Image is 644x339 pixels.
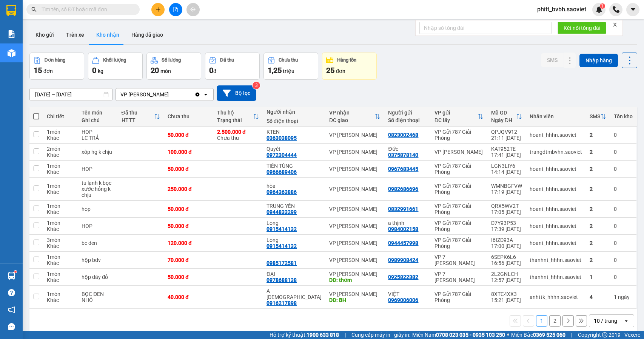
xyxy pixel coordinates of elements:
[388,274,418,280] div: 0925822382
[530,223,582,229] div: hoant_hhhn.saoviet
[30,88,112,101] input: Select a date range.
[47,135,74,141] div: Khác
[434,163,484,175] div: VP Gửi 787 Giải Phóng
[47,254,74,260] div: 1 món
[267,288,322,300] div: A ĐẠO
[267,169,297,175] div: 0966689406
[594,317,617,325] div: 10 / trang
[253,82,260,89] sup: 3
[82,166,114,172] div: HOP
[82,223,114,229] div: HOP
[491,291,522,297] div: 8XTC4XX3
[267,109,322,115] div: Người nhận
[168,186,210,192] div: 250.000 đ
[82,274,114,280] div: hộp dây đỏ
[168,240,210,246] div: 120.000 đ
[329,223,381,229] div: VP [PERSON_NAME]
[491,260,522,266] div: 16:56 [DATE]
[173,7,178,12] span: file-add
[47,183,74,189] div: 1 món
[203,91,209,98] svg: open
[491,117,516,123] div: Ngày ĐH
[267,183,322,189] div: hòa
[412,331,505,339] span: Miền Nam
[29,26,60,44] button: Kho gửi
[491,220,522,226] div: D7Y93P53
[45,57,65,63] div: Đơn hàng
[47,271,74,277] div: 1 món
[491,226,522,232] div: 17:39 [DATE]
[590,294,606,300] div: 4
[491,237,522,243] div: I6IZD93A
[8,30,15,38] img: solution-icon
[47,209,74,215] div: Khác
[156,7,161,12] span: plus
[329,117,374,123] div: ĐC giao
[268,66,282,75] span: 1,25
[92,66,96,75] span: 0
[491,163,522,169] div: LGN3LIY6
[82,135,114,141] div: LC TRẢ
[90,26,125,44] button: Kho nhận
[579,54,618,67] button: Nhập hàng
[329,132,381,138] div: VP [PERSON_NAME]
[614,113,633,119] div: Tồn kho
[388,166,418,172] div: 0967683445
[213,107,263,127] th: Toggle SortBy
[434,237,484,249] div: VP Gửi 787 Giải Phóng
[491,183,522,189] div: WMNBGFVW
[434,129,484,141] div: VP Gửi 787 Giải Phóng
[88,53,143,80] button: Khối lượng0kg
[8,289,15,296] span: question-circle
[329,277,381,283] div: DĐ: thơm
[169,3,182,16] button: file-add
[8,272,15,280] img: warehouse-icon
[267,277,297,283] div: 0978688138
[388,226,418,232] div: 0984002158
[122,110,154,116] div: Đã thu
[267,300,297,306] div: 0916217898
[47,189,74,195] div: Khác
[168,113,210,119] div: Chưa thu
[122,117,154,123] div: HTTT
[614,240,633,246] div: 0
[267,237,322,243] div: Long
[47,243,74,249] div: Khác
[205,53,260,80] button: Đã thu0đ
[6,5,16,16] img: logo-vxr
[434,291,484,303] div: VP Gửi 787 Giải Phóng
[614,274,633,280] div: 0
[614,166,633,172] div: 0
[307,332,339,338] strong: 1900 633 818
[168,149,210,155] div: 100.000 đ
[8,49,15,57] img: warehouse-icon
[564,24,600,32] span: Kết nối tổng đài
[491,135,522,141] div: 21:11 [DATE]
[213,68,216,74] span: đ
[491,243,522,249] div: 17:00 [DATE]
[571,331,572,339] span: |
[60,26,90,44] button: Trên xe
[98,68,103,74] span: kg
[47,113,74,119] div: Chi tiết
[82,117,114,123] div: Ghi chú
[612,22,618,27] span: close
[120,91,169,98] div: VP [PERSON_NAME]
[388,257,418,263] div: 0989908424
[267,118,322,124] div: Số điện thoại
[623,318,629,324] svg: open
[190,7,196,12] span: aim
[336,68,345,74] span: đơn
[614,132,633,138] div: 0
[47,277,74,283] div: Khác
[530,206,582,212] div: hoant_hhhn.saoviet
[47,237,74,243] div: 3 món
[267,146,322,152] div: Quyết
[267,152,297,158] div: 0972304444
[511,331,565,339] span: Miền Bắc
[590,206,606,212] div: 2
[329,257,381,263] div: VP [PERSON_NAME]
[590,223,606,229] div: 2
[530,113,582,119] div: Nhân viên
[82,110,114,116] div: Tên món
